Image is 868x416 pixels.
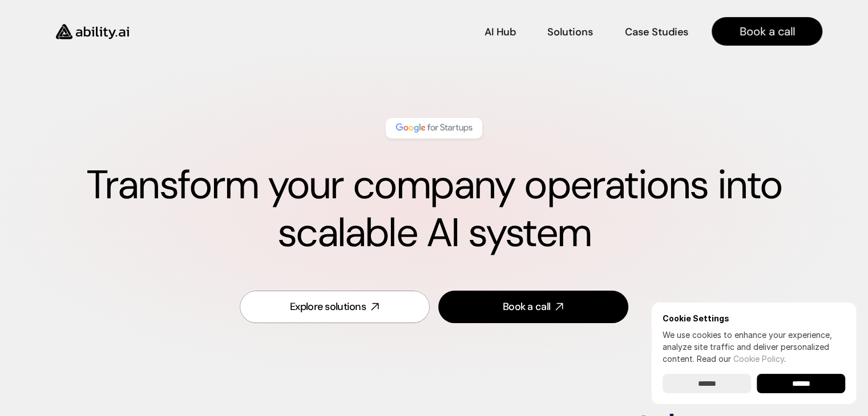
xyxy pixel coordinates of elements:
p: Book a call [740,23,795,39]
p: Case Studies [625,25,688,39]
nav: Main navigation [145,17,822,46]
h6: Cookie Settings [663,313,845,323]
a: Case Studies [624,22,689,42]
a: Book a call [438,291,628,323]
a: Cookie Policy [733,354,784,364]
a: Explore solutions [240,291,430,323]
p: Solutions [547,25,593,39]
a: Book a call [712,17,822,46]
a: Solutions [547,22,593,42]
h1: Transform your company operations into scalable AI system [46,161,822,257]
div: Explore solutions [290,300,366,314]
a: AI Hub [485,22,516,42]
p: AI Hub [485,25,516,39]
div: Book a call [503,300,550,314]
p: We use cookies to enhance your experience, analyze site traffic and deliver personalized content. [663,329,845,365]
span: Read our . [697,354,786,364]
